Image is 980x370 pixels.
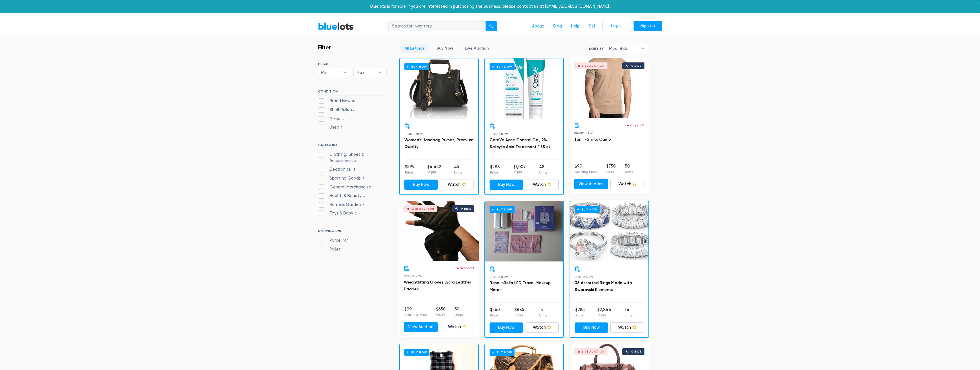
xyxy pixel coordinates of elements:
[624,313,632,318] p: Units
[404,306,427,318] li: $99
[513,170,526,175] p: MSRP
[570,201,648,261] a: Buy Now
[574,137,611,142] a: Tan T-Shirts Camo
[436,312,446,317] p: MSRP
[610,322,644,333] a: Watch
[388,21,486,32] input: Search for inventory
[427,170,441,175] p: MSRP
[575,280,632,292] a: 36 Assorted Rings Made with Swarovski Elements
[490,322,523,333] a: Buy Now
[404,63,429,70] h6: Buy Now
[404,312,427,317] p: Starting Price
[575,322,608,333] a: Buy Now
[321,68,340,77] span: Min
[455,306,463,318] li: 50
[575,206,600,213] h6: Buy Now
[350,99,358,104] span: 87
[527,21,549,32] a: About
[490,170,500,175] p: Price
[575,275,593,278] span: Brand New
[539,170,547,175] p: Units
[361,176,367,181] span: 7
[318,229,387,235] h6: SHIPPING UNIT
[525,322,559,333] a: Watch
[606,163,616,175] li: $750
[490,280,551,292] a: Rose InBella LED Travel Makeup Mirror
[318,175,367,182] label: Sporting Goods
[404,322,438,332] a: View Auction
[318,124,344,131] label: Used
[539,307,547,318] li: 15
[624,307,632,318] li: 36
[575,163,597,175] li: $99
[455,312,463,317] p: Units
[405,164,415,175] li: $599
[353,159,359,164] span: 69
[427,164,441,175] li: $4,452
[490,137,551,149] a: CeraVe Acne Control Gel, 2% Salicylic Acid Treatment 1.35 oz
[634,21,662,31] a: Sign Up
[597,313,611,318] p: MSRP
[609,44,638,53] span: Most Bids
[400,58,478,119] a: Buy Now
[454,164,462,175] li: 45
[570,58,649,118] a: Live Auction 0 bids
[606,169,616,174] p: MSRP
[339,68,351,77] b: ▾
[539,164,547,175] li: 48
[404,137,473,149] a: Women's Handbag Purses, Premium Quality
[341,247,346,252] span: 1
[318,116,346,122] label: Mixed
[318,44,331,51] h3: Filter
[361,203,366,207] span: 3
[575,313,585,318] p: Price
[610,179,644,189] a: Watch
[405,170,415,175] p: Price
[404,132,423,135] span: Brand New
[339,126,344,130] span: 1
[342,239,350,243] span: 104
[485,58,563,119] a: Buy Now
[574,179,608,189] a: View Auction
[525,180,559,190] a: Watch
[318,166,357,173] label: Electronics
[515,313,524,318] p: MSRP
[432,44,458,53] a: Buy Now
[318,98,358,104] label: Brand New
[485,201,563,261] a: Buy Now
[631,64,642,67] div: 0 bids
[318,246,346,253] label: Pallet
[318,143,387,149] h6: CATEGORY
[490,206,515,213] h6: Buy Now
[404,180,438,190] a: Buy Now
[457,265,474,271] p: 4 days left
[404,280,471,292] a: Weightlifting Gloves Lycra Leather Padded
[318,22,354,30] a: BlueLots
[515,307,524,318] li: $885
[436,306,446,318] li: $650
[440,180,474,190] a: Watch
[625,163,633,175] li: 50
[490,63,515,70] h6: Buy Now
[490,275,508,278] span: Brand New
[575,307,585,318] li: $285
[356,68,375,77] span: Max
[371,185,377,190] span: 5
[582,350,605,353] div: Live Auction
[318,89,387,96] h6: CONDITION
[490,164,500,175] li: $288
[490,307,500,318] li: $560
[454,170,462,175] p: Units
[318,210,359,217] label: Toys & Baby
[318,202,366,208] label: Home & Garden
[566,21,584,32] a: Help
[625,169,633,174] p: Units
[490,313,500,318] p: Price
[490,132,508,135] span: Brand New
[412,207,434,210] div: Live Auction
[361,194,367,199] span: 4
[340,117,346,121] span: 4
[549,21,566,32] a: Blog
[400,44,429,53] a: All Listings
[399,201,479,261] a: Live Auction 0 bids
